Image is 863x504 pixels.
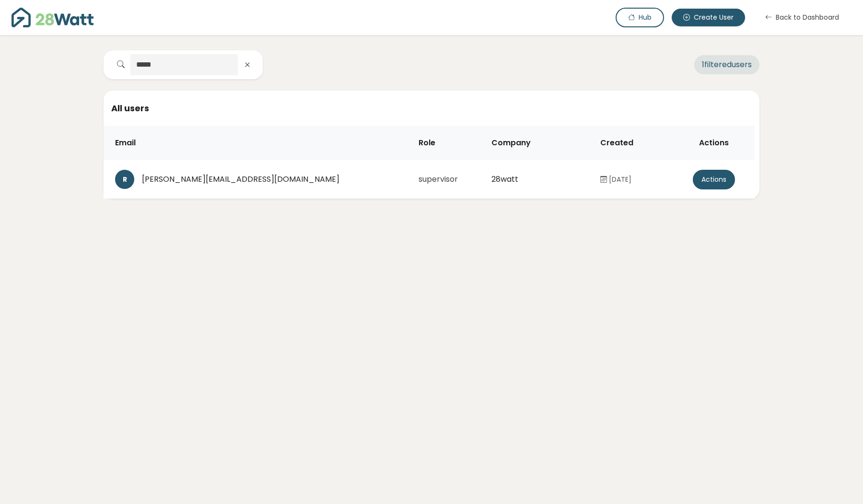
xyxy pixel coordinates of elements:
div: R [115,170,134,189]
div: [PERSON_NAME][EMAIL_ADDRESS][DOMAIN_NAME] [142,174,403,185]
button: Actions [693,170,735,189]
h5: All users [111,102,752,114]
div: 28watt [491,174,585,185]
th: Created [593,126,677,160]
button: Back to Dashboard [753,8,851,27]
th: Company [484,126,593,160]
img: 28Watt [12,8,93,27]
span: supervisor [419,174,458,185]
button: Create User [672,9,745,26]
span: 1 filtered users [694,55,759,74]
th: Role [411,126,483,160]
th: Actions [677,126,755,160]
div: [DATE] [600,175,670,185]
button: Hub [616,8,664,27]
th: Email [104,126,411,160]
